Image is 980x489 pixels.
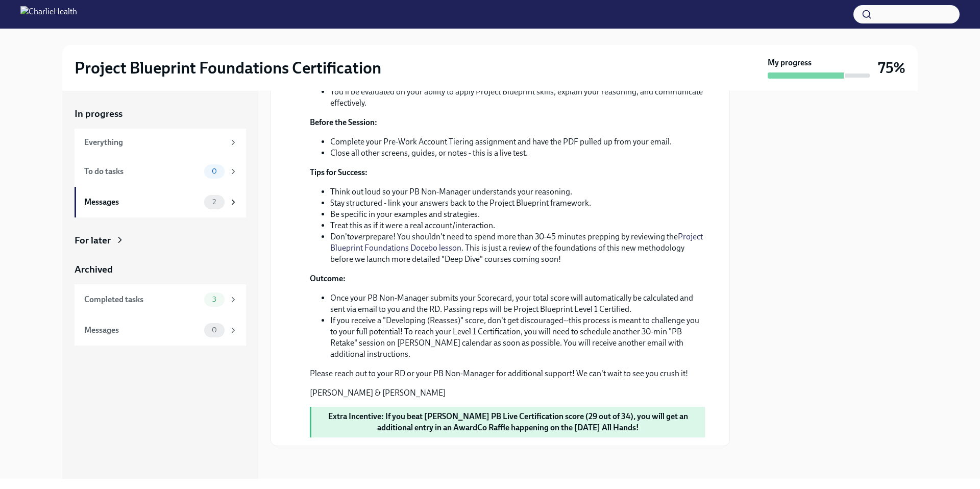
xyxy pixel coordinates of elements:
li: Close all other screens, guides, or notes - this is a live test. [330,148,705,159]
span: 3 [206,296,223,303]
a: Messages2 [75,187,246,217]
strong: Extra Incentive: If you beat [PERSON_NAME] PB Live Certification score (29 out of 34), you will g... [328,411,688,432]
li: If you receive a "Developing (Reasses)" score, don't get discouraged--this process is meant to ch... [330,315,705,360]
div: To do tasks [84,166,200,177]
strong: My progress [768,57,812,68]
li: You’ll be evaluated on your ability to apply Project Blueprint skills, explain your reasoning, an... [330,86,705,109]
a: To do tasks0 [75,156,246,187]
span: 0 [206,326,223,334]
p: Please reach out to your RD or your PB Non-Manager for additional support! We can't wait to see y... [310,368,705,379]
a: Project Blueprint Foundations Docebo lesson [330,232,703,253]
div: For later [75,234,111,247]
a: Messages0 [75,315,246,346]
a: Archived [75,263,246,276]
strong: Before the Session: [310,117,377,127]
li: Complete your Pre-Work Account Tiering assignment and have the PDF pulled up from your email. [330,136,705,148]
div: Everything [84,137,225,148]
li: Be specific in your examples and strategies. [330,209,705,220]
strong: Outcome: [310,274,346,283]
img: CharlieHealth [20,6,77,22]
span: 0 [206,167,223,175]
strong: Tips for Success: [310,167,367,177]
div: Messages [84,197,200,208]
a: Completed tasks3 [75,284,246,315]
li: Once your PB Non-Manager submits your Scorecard, your total score will automatically be calculate... [330,292,705,315]
em: over [350,232,365,241]
a: Everything [75,129,246,156]
li: Don't prepare! You shouldn't need to spend more than 30-45 minutes prepping by reviewing the . Th... [330,231,705,265]
p: [PERSON_NAME] & [PERSON_NAME] [310,387,705,399]
a: For later [75,234,246,247]
div: Completed tasks [84,294,200,305]
div: Messages [84,325,200,336]
h2: Project Blueprint Foundations Certification [75,58,381,78]
li: Think out loud so your PB Non-Manager understands your reasoning. [330,186,705,198]
a: In progress [75,107,246,120]
li: Treat this as if it were a real account/interaction. [330,220,705,231]
li: Stay structured - link your answers back to the Project Blueprint framework. [330,198,705,209]
h3: 75% [878,59,905,77]
span: 2 [206,198,222,206]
